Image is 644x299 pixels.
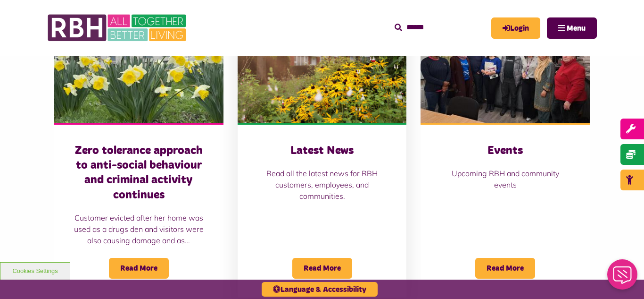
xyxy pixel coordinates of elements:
[47,9,189,46] img: RBH
[439,144,571,158] h3: Events
[262,282,378,297] button: Language & Accessibility
[547,17,597,39] button: Navigation
[73,212,205,246] p: Customer evicted after her home was used as a drugs den and visitors were also causing damage and...
[109,258,169,279] span: Read More
[395,17,482,38] input: Search
[475,258,535,279] span: Read More
[439,168,571,190] p: Upcoming RBH and community events
[567,25,586,32] span: Menu
[256,168,388,202] p: Read all the latest news for RBH customers, employees, and communities.
[256,144,388,158] h3: Latest News
[602,256,644,299] iframe: Netcall Web Assistant for live chat
[491,17,540,39] a: MyRBH
[54,17,223,123] img: Freehold
[238,17,407,298] a: Latest News Read all the latest news for RBH customers, employees, and communities. Read More
[238,17,407,123] img: SAZ MEDIA RBH HOUSING4
[421,17,590,123] img: Group photo of customers and colleagues at Spotland Community Centre
[292,258,352,279] span: Read More
[421,17,590,298] a: Events Upcoming RBH and community events Read More
[54,17,223,298] a: Zero tolerance approach to anti-social behaviour and criminal activity continues Customer evicted...
[73,144,205,203] h3: Zero tolerance approach to anti-social behaviour and criminal activity continues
